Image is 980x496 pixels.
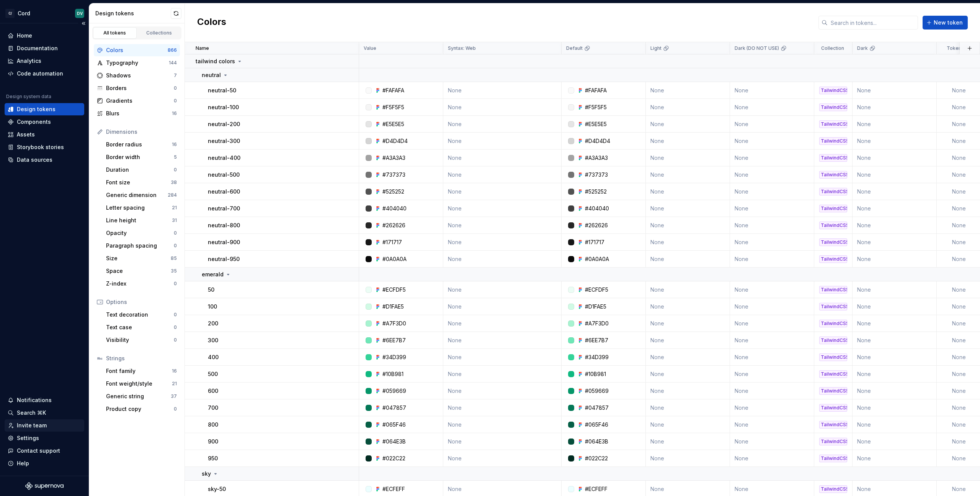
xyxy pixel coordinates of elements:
[443,315,562,332] td: None
[853,166,937,183] td: None
[174,230,177,236] div: 0
[382,370,403,378] div: #10B981
[585,370,606,378] div: #10B981
[169,60,177,66] div: 144
[103,378,180,390] a: Font weight/style21
[443,149,562,166] td: None
[443,183,562,200] td: None
[443,332,562,349] td: None
[382,337,406,344] div: #6EE7B7
[5,9,15,18] div: C/
[382,255,407,263] div: #0A0A0A
[202,71,221,79] p: neutral
[208,171,240,179] p: neutral-500
[17,422,47,429] div: Invite team
[448,45,476,51] p: Syntax: Web
[174,324,177,330] div: 0
[730,116,814,133] td: None
[106,405,174,413] div: Product copy
[6,94,51,100] div: Design system data
[646,399,730,416] td: None
[208,303,217,310] p: 100
[202,271,224,278] p: emerald
[382,103,404,111] div: #F5F5F5
[174,243,177,249] div: 0
[5,116,84,128] a: Components
[443,166,562,183] td: None
[646,366,730,383] td: None
[77,10,83,16] div: DV
[853,116,937,133] td: None
[730,166,814,183] td: None
[646,82,730,99] td: None
[172,217,177,223] div: 31
[585,87,607,94] div: #FAFAFA
[208,337,218,344] p: 300
[94,69,180,82] a: Shadows7
[196,57,235,65] p: tailwind colors
[208,103,239,111] p: neutral-100
[106,191,168,199] div: Generic dimension
[171,255,177,261] div: 85
[174,337,177,343] div: 0
[443,133,562,149] td: None
[103,265,180,277] a: Space35
[172,368,177,374] div: 16
[17,460,29,467] div: Help
[172,381,177,387] div: 21
[819,171,847,179] div: TailwindCSS
[106,242,174,250] div: Paragraph spacing
[5,103,84,115] a: Design tokens
[25,482,64,490] svg: Supernova Logo
[730,281,814,298] td: None
[382,286,406,294] div: #ECFDF5
[585,103,607,111] div: #F5F5F5
[443,298,562,315] td: None
[853,200,937,217] td: None
[853,366,937,383] td: None
[94,95,180,107] a: Gradients0
[857,45,868,51] p: Dark
[646,133,730,149] td: None
[585,320,609,327] div: #A7F3D0
[106,166,174,174] div: Duration
[819,154,847,162] div: TailwindCSS
[103,227,180,239] a: Opacity0
[208,205,240,212] p: neutral-700
[819,353,847,361] div: TailwindCSS
[106,84,174,92] div: Borders
[382,205,407,212] div: #404040
[585,286,608,294] div: #ECFDF5
[103,240,180,252] a: Paragraph spacing0
[106,204,172,212] div: Letter spacing
[5,128,84,141] a: Assets
[103,334,180,346] a: Visibility0
[853,234,937,251] td: None
[17,44,58,52] div: Documentation
[94,57,180,69] a: Typography144
[103,321,180,333] a: Text case0
[174,98,177,104] div: 0
[923,16,968,30] button: New token
[646,200,730,217] td: None
[17,156,52,164] div: Data sources
[819,238,847,246] div: TailwindCSS
[730,383,814,399] td: None
[730,366,814,383] td: None
[174,312,177,318] div: 0
[208,87,236,94] p: neutral-50
[853,298,937,315] td: None
[17,447,60,455] div: Contact support
[174,281,177,287] div: 0
[646,281,730,298] td: None
[585,353,609,361] div: #34D399
[585,222,608,229] div: #262626
[106,380,172,388] div: Font weight/style
[106,229,174,237] div: Opacity
[646,332,730,349] td: None
[382,387,406,395] div: #059669
[17,32,32,39] div: Home
[585,255,609,263] div: #0A0A0A
[646,217,730,234] td: None
[17,105,56,113] div: Design tokens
